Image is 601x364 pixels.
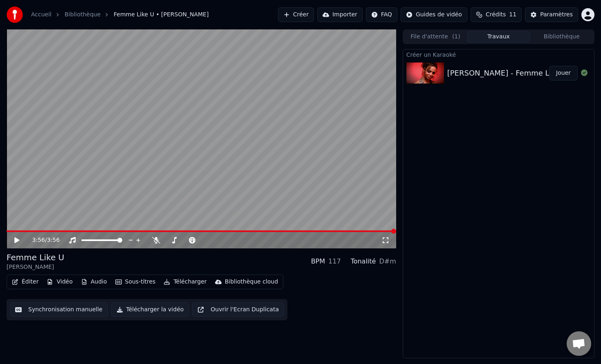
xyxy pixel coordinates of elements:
[447,67,568,79] div: [PERSON_NAME] - Femme Like U
[404,31,467,43] button: File d'attente
[509,11,516,19] span: 11
[65,11,101,19] a: Bibliothèque
[7,252,64,263] div: Femme Like U
[10,302,108,317] button: Synchronisation manuelle
[225,278,278,286] div: Bibliothèque cloud
[379,257,396,266] div: D#m
[31,11,52,19] a: Accueil
[111,302,189,317] button: Télécharger la vidéo
[9,276,42,288] button: Éditer
[43,276,76,288] button: Vidéo
[78,276,110,288] button: Audio
[317,7,363,22] button: Importer
[471,7,522,22] button: Crédits11
[401,7,467,22] button: Guides de vidéo
[32,236,45,244] span: 3:56
[278,7,314,22] button: Créer
[32,236,52,244] div: /
[525,7,578,22] button: Paramètres
[7,7,23,23] img: youka
[467,31,530,43] button: Travaux
[567,331,591,356] div: Open chat
[366,7,397,22] button: FAQ
[7,263,64,271] div: [PERSON_NAME]
[452,33,460,41] span: ( 1 )
[311,257,325,266] div: BPM
[192,302,284,317] button: Ouvrir l'Ecran Duplicata
[114,11,209,19] span: Femme Like U • [PERSON_NAME]
[540,11,573,19] div: Paramètres
[160,276,210,288] button: Télécharger
[403,49,594,59] div: Créer un Karaoké
[31,11,209,19] nav: breadcrumb
[328,257,341,266] div: 117
[549,66,578,80] button: Jouer
[47,236,60,244] span: 3:56
[486,11,506,19] span: Crédits
[112,276,159,288] button: Sous-titres
[530,31,593,43] button: Bibliothèque
[351,257,376,266] div: Tonalité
